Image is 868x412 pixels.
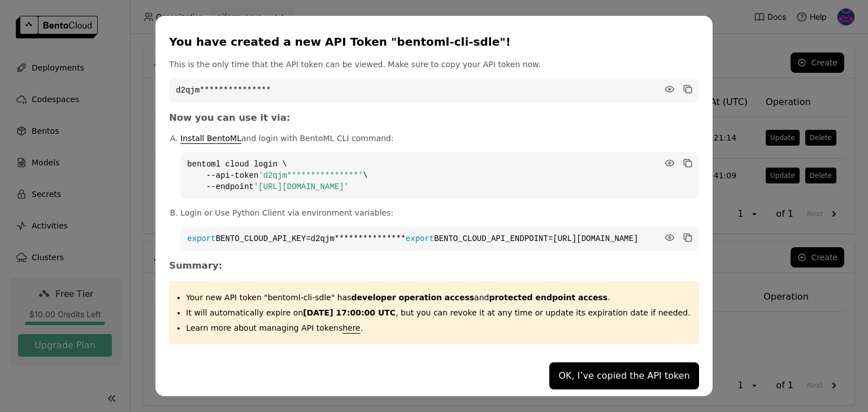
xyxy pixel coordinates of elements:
p: It will automatically expire on , but you can revoke it at any time or update its expiration date... [186,307,690,318]
p: Your new API token "bentoml-cli-sdle" has . [186,292,690,303]
span: export [187,234,215,243]
strong: developer operation access [351,293,475,302]
div: You have created a new API Token "bentoml-cli-sdle"! [169,34,694,50]
strong: [DATE] 17:00:00 UTC [303,308,396,317]
p: Learn more about managing API tokens . [186,322,690,334]
p: and login with BentoML CLI command: [180,133,698,144]
h3: Summary: [169,260,698,271]
button: OK, I’ve copied the API token [549,362,698,389]
div: dialog [155,16,712,396]
code: BENTO_CLOUD_API_KEY=d2qjm*************** BENTO_CLOUD_API_ENDPOINT=[URL][DOMAIN_NAME] [180,226,698,251]
h3: Now you can use it via: [169,112,698,124]
span: export [406,234,434,243]
span: and [351,293,608,302]
strong: protected endpoint access [489,293,607,302]
a: Install BentoML [180,134,241,143]
p: This is the only time that the API token can be viewed. Make sure to copy your API token now. [169,59,698,70]
p: Login or Use Python Client via environment variables: [180,207,698,218]
a: here [342,323,361,332]
code: bentoml cloud login \ --api-token \ --endpoint [180,152,698,199]
span: '[URL][DOMAIN_NAME]' [254,182,349,191]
